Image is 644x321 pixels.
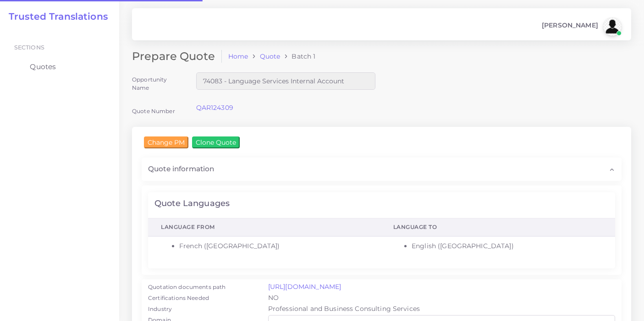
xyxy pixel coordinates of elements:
span: Quotes [30,62,56,72]
a: Trusted Translations [2,11,108,22]
span: Sections [14,44,44,51]
label: Quote Number [132,107,175,115]
label: Opportunity Name [132,76,183,92]
div: Quote information [142,158,622,180]
div: NO [262,293,622,304]
th: Language From [148,218,380,236]
a: [URL][DOMAIN_NAME] [268,283,341,291]
a: Home [228,52,248,61]
span: [PERSON_NAME] [542,22,598,28]
a: Quote [260,52,281,61]
li: French ([GEOGRAPHIC_DATA]) [179,241,368,251]
input: Clone Quote [192,136,240,148]
li: Batch 1 [280,52,315,61]
th: Language To [380,218,615,236]
a: Quotes [7,57,112,76]
img: avatar [603,17,622,36]
div: Professional and Business Consulting Services [262,304,622,315]
h4: Quote Languages [154,199,230,209]
label: Certifications Needed [148,294,209,302]
a: [PERSON_NAME]avatar [537,17,625,36]
input: Change PM [144,136,188,148]
label: Industry [148,305,172,313]
a: QAR124309 [196,103,233,112]
h2: Prepare Quote [132,50,222,63]
label: Quotation documents path [148,283,226,291]
span: Quote information [148,164,214,174]
li: English ([GEOGRAPHIC_DATA]) [412,241,602,251]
